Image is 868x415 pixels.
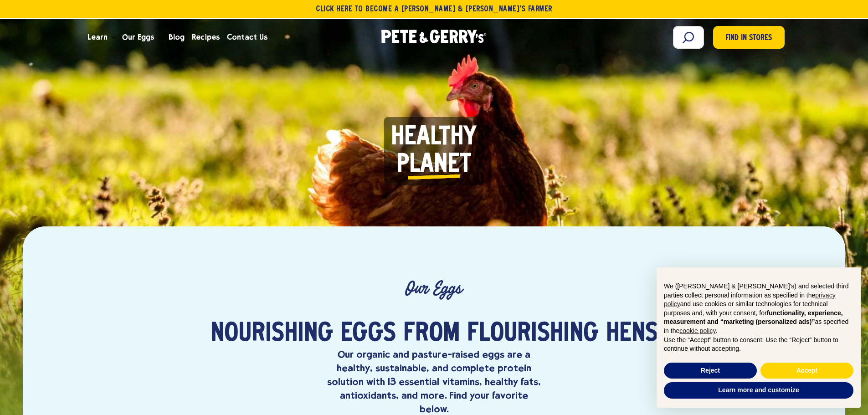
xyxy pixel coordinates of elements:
a: Our Eggs [118,25,158,50]
i: t [460,151,471,179]
input: Search [673,26,704,49]
a: Recipes [188,25,223,50]
span: Contact Us [227,31,267,43]
button: Open the dropdown menu for Learn [111,36,116,39]
a: Learn [84,25,111,50]
i: n [434,151,447,179]
i: l [409,151,420,179]
span: Our Eggs [122,31,154,43]
button: Learn more and customize [664,382,853,399]
p: We ([PERSON_NAME] & [PERSON_NAME]'s) and selected third parties collect personal information as s... [664,282,853,336]
i: P [397,151,409,179]
button: Reject [664,363,757,379]
span: eggs [340,320,396,348]
a: Contact Us [223,25,271,50]
span: Find in Stores [725,32,772,45]
button: Open the dropdown menu for Our Eggs [158,36,162,39]
span: hens [606,320,658,348]
a: Blog [165,25,188,50]
span: Healthy [391,124,477,151]
span: Recipes [192,31,220,43]
button: Accept [760,363,853,379]
i: a [420,151,434,179]
i: e [447,151,460,179]
span: Nourishing [211,320,333,348]
a: cookie policy [679,327,715,334]
span: flourishing [467,320,599,348]
span: Blog [169,31,185,43]
a: Find in Stores [713,26,785,49]
span: from [403,320,460,348]
span: Learn [87,31,108,43]
p: Use the “Accept” button to consent. Use the “Reject” button to continue without accepting. [664,336,853,354]
p: Our Eggs [91,279,776,298]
